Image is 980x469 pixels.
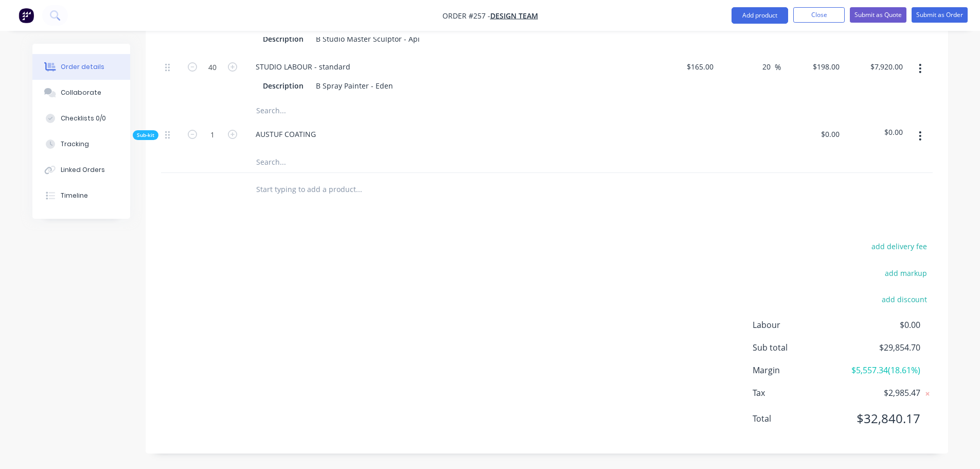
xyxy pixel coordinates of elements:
span: $0.00 [785,129,840,140]
div: Timeline [61,191,88,200]
span: Sub-kit [137,131,154,139]
input: Search... [256,100,461,120]
div: B Spray Painter - Eden [312,78,397,93]
button: Timeline [32,183,130,209]
button: Submit as Quote [850,7,906,23]
div: Linked Orders [61,165,105,175]
input: Search... [256,152,461,172]
button: Order details [32,54,130,80]
div: Collaborate [61,88,101,97]
button: add markup [880,266,933,280]
button: Tracking [32,131,130,157]
button: Submit as Order [912,7,968,23]
div: Description [259,78,308,93]
button: Close [793,7,845,23]
span: $29,854.70 [844,341,920,354]
img: Factory [19,8,34,23]
span: $5,557.34 ( 18.61 %) [844,364,920,376]
span: $0.00 [844,319,920,331]
span: Tax [753,387,844,399]
div: Description [259,31,308,46]
button: Checklists 0/0 [32,106,130,131]
span: Sub total [753,341,844,354]
button: Collaborate [32,80,130,106]
span: Margin [753,364,844,376]
div: AUSTUF COATING [247,127,324,142]
button: add discount [877,292,933,306]
div: Tracking [61,140,89,149]
span: % [775,61,781,73]
span: $32,840.17 [844,409,920,428]
input: Start typing to add a product... [256,179,461,200]
span: $0.00 [848,127,903,137]
button: Linked Orders [32,157,130,183]
a: Design Team [490,11,538,21]
span: Order #257 - [442,11,490,21]
div: STUDIO LABOUR - standard [247,59,359,74]
div: Order details [61,62,104,72]
span: Total [753,412,844,425]
div: B Studio Master Sculptor - Api [312,31,424,46]
div: Checklists 0/0 [61,114,106,123]
span: Labour [753,319,844,331]
div: Sub-kit [133,130,158,140]
span: $2,985.47 [844,387,920,399]
button: Add product [732,7,788,24]
button: add delivery fee [866,239,933,253]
